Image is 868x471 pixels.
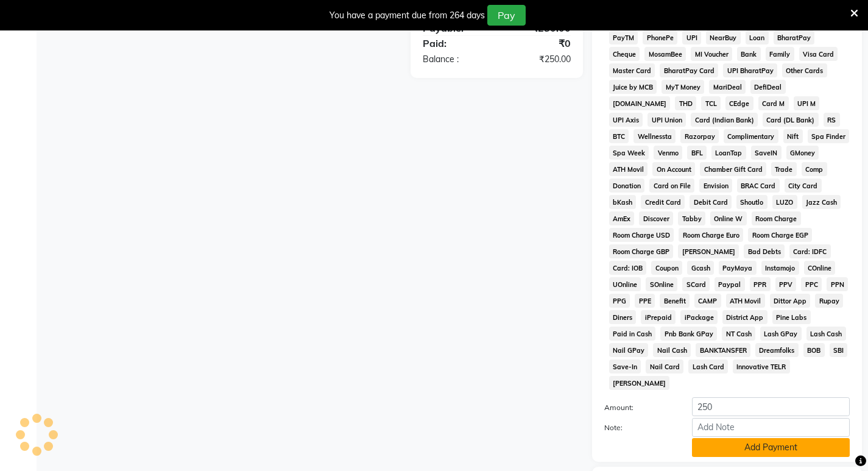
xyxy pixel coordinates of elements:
span: Card M [758,96,789,110]
span: Trade [771,162,797,176]
span: Online W [710,211,747,225]
span: PayTM [609,30,638,44]
span: Coupon [651,261,682,275]
span: Nift [783,129,803,143]
span: Tabby [678,211,705,225]
span: Room Charge [752,211,801,225]
button: Add Payment [692,438,850,457]
span: Room Charge Euro [679,228,743,242]
span: bKash [609,195,637,209]
span: PPR [750,277,771,291]
span: [PERSON_NAME] [678,244,739,258]
span: Discover [639,211,673,225]
span: Envision [699,179,732,193]
span: PhonePe [643,30,677,44]
span: PPG [609,294,630,308]
span: Dreamfolks [755,343,799,357]
span: UPI M [794,96,820,110]
span: UPI Axis [609,113,643,127]
span: Rupay [815,294,843,308]
span: BTC [609,129,629,143]
input: Amount [692,397,850,416]
span: Venmo [654,146,682,160]
span: Lash Cash [806,327,846,341]
div: ₹0 [496,36,579,51]
span: Family [766,47,794,61]
span: Other Cards [782,63,827,77]
span: Bank [737,47,761,61]
span: Visa Card [799,47,838,61]
span: Master Card [609,63,655,77]
span: Cheque [609,47,640,61]
span: Bad Debts [744,244,785,258]
span: GMoney [786,146,819,160]
span: Paypal [715,277,745,291]
span: Wellnessta [633,129,676,143]
span: Card: IOB [609,261,647,275]
span: BANKTANSFER [696,343,750,357]
span: Lash Card [688,359,728,374]
span: Card (DL Bank) [763,113,819,127]
span: Gcash [687,261,714,275]
span: THD [675,96,696,110]
span: UOnline [609,277,641,291]
span: UPI BharatPay [723,63,777,77]
span: UPI [682,30,701,44]
span: City Card [785,179,822,193]
span: MI Voucher [691,47,732,61]
span: Room Charge GBP [609,244,674,258]
span: PPN [827,277,848,291]
div: Balance : [414,53,496,66]
span: Instamojo [761,261,799,275]
span: SaveIN [751,146,782,160]
span: MosamBee [644,47,686,61]
span: PPE [635,294,655,308]
span: COnline [804,261,836,275]
span: SOnline [646,277,677,291]
span: ATH Movil [609,162,648,176]
span: Debit Card [690,195,732,209]
span: Room Charge EGP [748,228,812,242]
span: AmEx [609,211,635,225]
label: Note: [595,422,683,433]
div: ₹250.00 [496,53,579,66]
span: Save-In [609,359,641,374]
span: DefiDeal [750,80,786,94]
span: ATH Movil [726,294,765,308]
span: CAMP [694,294,721,308]
span: Card: IDFC [789,244,831,258]
span: MyT Money [662,80,704,94]
span: PPV [775,277,797,291]
span: Comp [802,162,827,176]
span: LoanTap [711,146,746,160]
span: TCL [701,96,721,110]
span: Card (Indian Bank) [691,113,758,127]
span: SBI [830,343,848,357]
span: UPI Union [647,113,686,127]
span: Dittor App [770,294,811,308]
span: NT Cash [722,327,755,341]
span: NearBuy [706,30,741,44]
input: Add Note [692,418,850,437]
span: [PERSON_NAME] [609,376,670,390]
span: Loan [746,30,769,44]
span: Lash GPay [760,327,802,341]
span: MariDeal [709,80,746,94]
span: Diners [609,310,637,324]
span: Spa Week [609,146,649,160]
span: BRAC Card [737,179,780,193]
span: Card on File [649,179,694,193]
span: Juice by MCB [609,80,657,94]
span: Complimentary [724,129,778,143]
span: [DOMAIN_NAME] [609,96,671,110]
span: LUZO [772,195,797,209]
span: Jazz Cash [802,195,841,209]
span: Nail Card [646,359,683,374]
span: PPC [801,277,822,291]
span: Paid in Cash [609,327,656,341]
span: District App [722,310,767,324]
span: iPrepaid [641,310,676,324]
span: BFL [687,146,707,160]
span: Credit Card [641,195,685,209]
button: Pay [487,5,526,26]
